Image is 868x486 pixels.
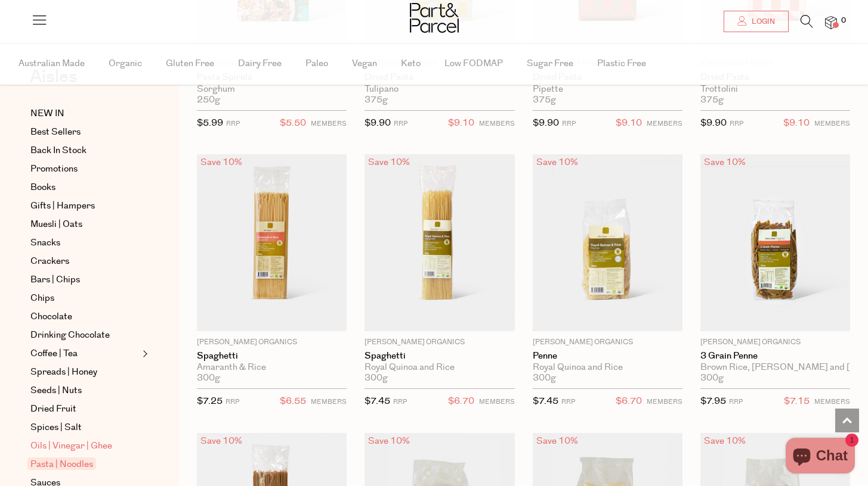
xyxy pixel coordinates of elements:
[197,373,220,384] span: 300g
[30,273,80,287] span: Bars | Chips
[30,144,139,158] a: Back In Stock
[30,310,72,324] span: Chocolate
[30,180,139,195] a: Books
[410,3,459,33] img: Part&Parcel
[479,397,515,406] small: MEMBERS
[365,95,388,105] span: 375g
[280,394,306,409] span: $6.55
[30,236,139,250] a: Snacks
[561,397,575,406] small: RRP
[30,347,139,361] a: Coffee | Tea
[280,116,306,131] span: $5.50
[783,116,810,131] span: $9.10
[27,457,96,470] span: Pasta | Noodles
[700,154,749,170] div: Save 10%
[30,420,139,435] a: Spices | Salt
[394,119,407,128] small: RRP
[30,420,82,435] span: Spices | Salt
[166,43,214,85] span: Gluten Free
[352,43,377,85] span: Vegan
[365,154,413,170] div: Save 10%
[109,43,142,85] span: Organic
[784,394,810,409] span: $7.15
[30,384,139,398] a: Seeds | Nuts
[700,433,749,449] div: Save 10%
[700,154,850,331] img: 3 Grain Penne
[30,273,139,287] a: Bars | Chips
[226,397,239,406] small: RRP
[197,351,347,362] a: Spaghetti
[700,362,850,373] div: Brown Rice, [PERSON_NAME] and [PERSON_NAME]
[18,43,85,85] span: Australian Made
[30,347,78,361] span: Coffee | Tea
[365,373,388,384] span: 300g
[533,154,582,170] div: Save 10%
[30,254,69,269] span: Crackers
[30,180,55,195] span: Books
[533,337,682,348] p: [PERSON_NAME] Organics
[311,397,347,406] small: MEMBERS
[647,119,682,128] small: MEMBERS
[30,402,139,416] a: Dried Fruit
[527,43,573,85] span: Sugar Free
[30,199,95,213] span: Gifts | Hampers
[533,95,556,105] span: 375g
[30,254,139,269] a: Crackers
[311,119,347,128] small: MEMBERS
[197,362,347,373] div: Amaranth & Rice
[700,395,726,407] span: $7.95
[365,362,514,373] div: Royal Quinoa and Rice
[533,395,558,407] span: $7.45
[647,397,682,406] small: MEMBERS
[30,162,139,176] a: Promotions
[197,117,223,129] span: $5.99
[30,328,110,342] span: Drinking Chocolate
[393,397,407,406] small: RRP
[30,125,81,139] span: Best Sellers
[401,43,421,85] span: Keto
[30,217,82,232] span: Muesli | Oats
[365,154,514,331] img: Spaghetti
[448,394,474,409] span: $6.70
[365,117,391,129] span: $9.90
[838,15,849,26] span: 0
[365,84,514,95] div: Tulipano
[30,144,87,158] span: Back In Stock
[30,199,139,213] a: Gifts | Hampers
[140,347,148,361] button: Expand/Collapse Coffee | Tea
[825,16,837,29] a: 0
[782,438,858,476] inbox-online-store-chat: Shopify online store chat
[30,457,139,472] a: Pasta | Noodles
[197,154,246,170] div: Save 10%
[197,154,347,331] img: Spaghetti
[814,119,850,128] small: MEMBERS
[444,43,503,85] span: Low FODMAP
[616,394,642,409] span: $6.70
[562,119,576,128] small: RRP
[533,433,582,449] div: Save 10%
[30,402,76,416] span: Dried Fruit
[30,439,139,453] a: Oils | Vinegar | Ghee
[365,433,413,449] div: Save 10%
[700,337,850,348] p: [PERSON_NAME] Organics
[30,162,78,176] span: Promotions
[533,362,682,373] div: Royal Quinoa and Rice
[197,337,347,348] p: [PERSON_NAME] Organics
[365,337,514,348] p: [PERSON_NAME] Organics
[30,107,64,121] span: NEW IN
[30,365,97,379] span: Spreads | Honey
[533,373,556,384] span: 300g
[729,397,743,406] small: RRP
[30,310,139,324] a: Chocolate
[30,107,139,121] a: NEW IN
[730,119,743,128] small: RRP
[700,117,727,129] span: $9.90
[30,291,54,306] span: Chips
[724,11,789,32] a: Login
[616,116,642,131] span: $9.10
[365,395,390,407] span: $7.45
[30,291,139,306] a: Chips
[700,351,850,362] a: 3 Grain Penne
[30,328,139,342] a: Drinking Chocolate
[197,84,347,95] div: Sorghum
